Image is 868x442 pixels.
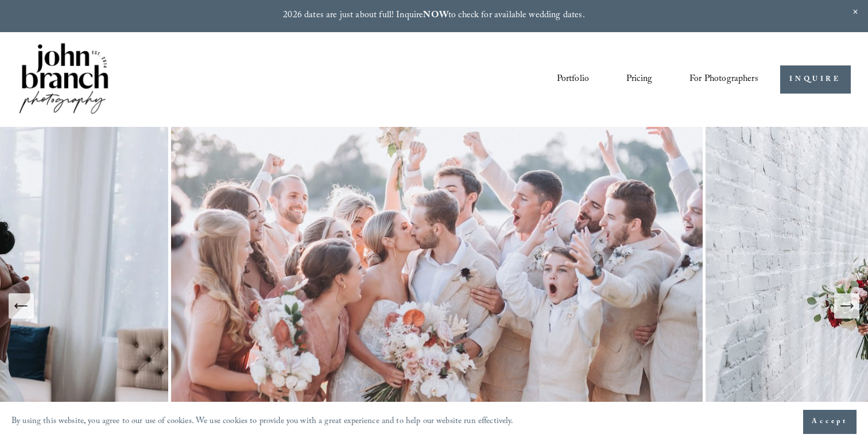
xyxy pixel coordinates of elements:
span: For Photographers [689,71,758,88]
span: Accept [812,416,848,428]
a: Pricing [626,70,652,90]
p: By using this website, you agree to our use of cookies. We use cookies to provide you with a grea... [11,414,514,431]
button: Accept [803,410,857,434]
button: Next Slide [834,293,859,319]
a: folder dropdown [689,70,758,90]
img: John Branch IV Photography [17,41,110,118]
button: Previous Slide [9,293,34,319]
a: INQUIRE [780,65,851,94]
a: Portfolio [557,70,589,90]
